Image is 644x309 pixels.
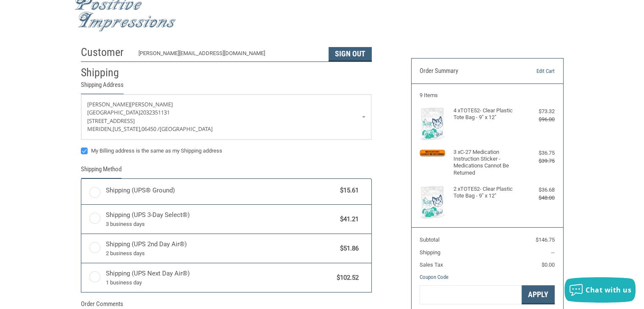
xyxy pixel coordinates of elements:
button: Sign Out [329,47,372,61]
span: [US_STATE], [113,125,141,133]
span: [PERSON_NAME] [130,100,173,108]
span: 06450 / [141,125,160,133]
h2: Shipping [81,66,130,80]
span: $146.75 [536,237,555,243]
h4: 3 x C-27 Medication Instruction Sticker - Medications Cannot Be Returned [453,149,519,176]
label: My Billing address is the same as my Shipping address [81,148,372,154]
a: Edit Cart [511,67,555,75]
span: [STREET_ADDRESS] [87,117,135,125]
div: $48.00 [521,194,555,202]
span: 3 business days [106,220,336,228]
button: Chat with us [564,277,636,303]
span: 2032351131 [140,109,170,116]
h2: Customer [81,45,130,59]
h3: Order Summary [420,67,511,75]
div: $39.75 [521,157,555,165]
a: Enter or select a different address [81,95,371,139]
span: Shipping (UPS® Ground) [106,186,336,195]
span: $102.52 [333,273,359,283]
span: -- [551,249,555,256]
span: Shipping (UPS 3-Day Select®) [106,210,336,228]
h4: 4 x TOTE52- Clear Plastic Tote Bag - 9" x 12" [453,107,519,121]
div: $36.75 [521,149,555,157]
span: [PERSON_NAME] [87,100,130,108]
span: Subtotal [420,237,439,243]
span: Meriden, [87,125,113,133]
legend: Shipping Address [81,80,124,94]
span: 2 business days [106,249,336,258]
span: 1 business day [106,278,333,287]
span: $51.86 [336,244,359,253]
button: Apply [522,285,555,304]
span: Shipping (UPS Next Day Air®) [106,269,333,287]
div: $96.00 [521,115,555,124]
legend: Shipping Method [81,164,122,178]
h3: 9 Items [420,92,555,99]
span: $41.21 [336,214,359,224]
span: $0.00 [542,262,555,268]
span: [GEOGRAPHIC_DATA] [160,125,213,133]
div: [PERSON_NAME][EMAIL_ADDRESS][DOMAIN_NAME] [138,49,320,61]
span: [GEOGRAPHIC_DATA] [87,109,140,116]
div: $73.32 [521,107,555,116]
span: Shipping (UPS 2nd Day Air®) [106,239,336,257]
input: Gift Certificate or Coupon Code [420,285,522,304]
span: Chat with us [586,285,631,295]
h4: 2 x TOTE52- Clear Plastic Tote Bag - 9" x 12" [453,186,519,200]
div: $36.68 [521,186,555,194]
a: Coupon Code [420,274,448,280]
span: Shipping [420,249,440,256]
span: Sales Tax [420,262,443,268]
span: $15.61 [336,186,359,195]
